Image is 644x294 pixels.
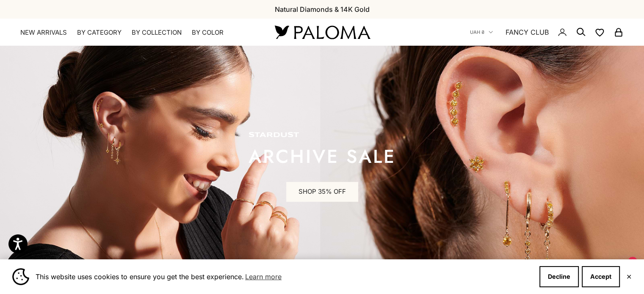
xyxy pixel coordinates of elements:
[470,28,484,36] span: UAH ₴
[192,28,224,37] summary: By Color
[20,28,254,37] nav: Primary navigation
[132,28,182,37] summary: By Collection
[249,148,396,165] p: ARCHIVE SALE
[249,131,396,140] p: STARDUST
[244,270,283,283] a: Learn more
[539,266,579,287] button: Decline
[470,28,493,36] button: UAH ₴
[77,28,122,37] summary: By Category
[286,182,358,202] a: SHOP 35% OFF
[626,274,632,279] button: Close
[36,270,533,283] span: This website uses cookies to ensure you get the best experience.
[582,266,620,287] button: Accept
[275,4,370,15] p: Natural Diamonds & 14K Gold
[12,268,29,285] img: Cookie banner
[506,27,549,38] a: FANCY CLUB
[470,19,624,46] nav: Secondary navigation
[20,28,67,37] a: NEW ARRIVALS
